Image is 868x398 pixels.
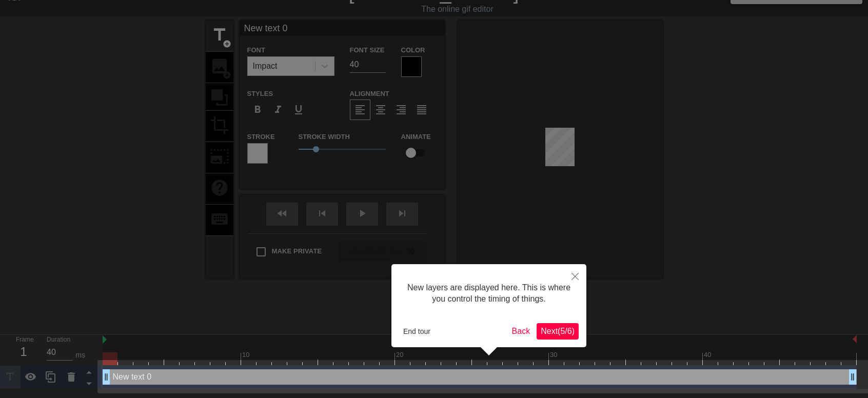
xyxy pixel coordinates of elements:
span: Next ( 5 / 6 ) [541,327,575,335]
button: End tour [399,324,435,339]
button: Back [508,323,535,340]
button: Close [564,264,586,288]
div: New layers are displayed here. This is where you control the timing of things. [399,272,579,315]
button: Next [537,323,579,340]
